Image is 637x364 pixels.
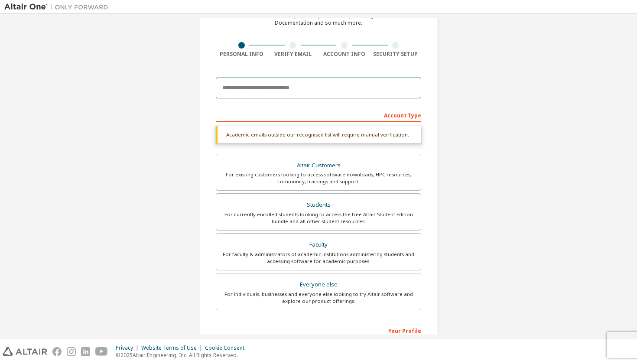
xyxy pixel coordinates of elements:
div: For existing customers looking to access software downloads, HPC resources, community, trainings ... [221,171,416,185]
div: Security Setup [370,51,422,58]
div: Altair Customers [221,159,416,172]
div: Account Info [318,51,370,58]
div: Privacy [116,344,141,351]
div: Website Terms of Use [141,344,205,351]
div: Your Profile [216,323,421,337]
div: For Free Trials, Licenses, Downloads, Learning & Documentation and so much more. [258,13,379,26]
div: For individuals, businesses and everyone else looking to try Altair software and explore our prod... [221,291,416,305]
div: For faculty & administrators of academic institutions administering students and accessing softwa... [221,251,416,265]
div: Students [221,199,416,211]
div: Faculty [221,239,416,251]
p: © 2025 Altair Engineering, Inc. All Rights Reserved. [116,351,250,359]
img: altair_logo.svg [3,347,47,356]
img: youtube.svg [95,347,108,356]
div: For currently enrolled students looking to access the free Altair Student Edition bundle and all ... [221,211,416,225]
img: linkedin.svg [81,347,90,356]
div: Everyone else [221,279,416,291]
img: Altair One [4,3,113,11]
div: Cookie Consent [205,344,250,351]
div: Account Type [216,108,421,122]
div: Verify Email [267,51,319,58]
img: instagram.svg [67,347,76,356]
div: Academic emails outside our recognised list will require manual verification. [216,126,421,143]
img: facebook.svg [52,347,62,356]
div: Personal Info [216,51,267,58]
